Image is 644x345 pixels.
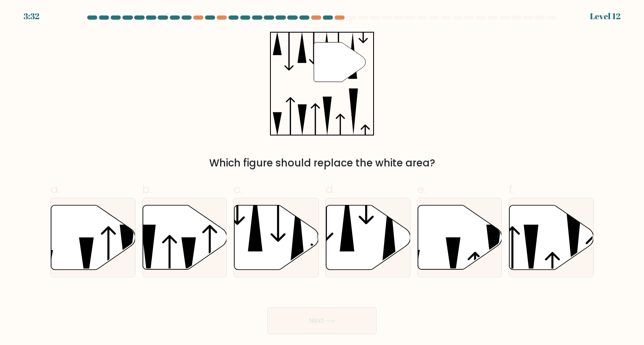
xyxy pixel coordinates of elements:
[590,10,621,23] div: Level 12
[142,181,152,197] span: b.
[234,181,243,197] span: c.
[417,181,426,197] span: e.
[325,181,335,197] span: d.
[50,181,60,197] span: a.
[509,181,514,197] span: f.
[314,42,366,82] g: "
[55,156,589,171] div: Which figure should replace the white area?
[267,307,377,334] button: Next
[23,10,39,23] div: 3:32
